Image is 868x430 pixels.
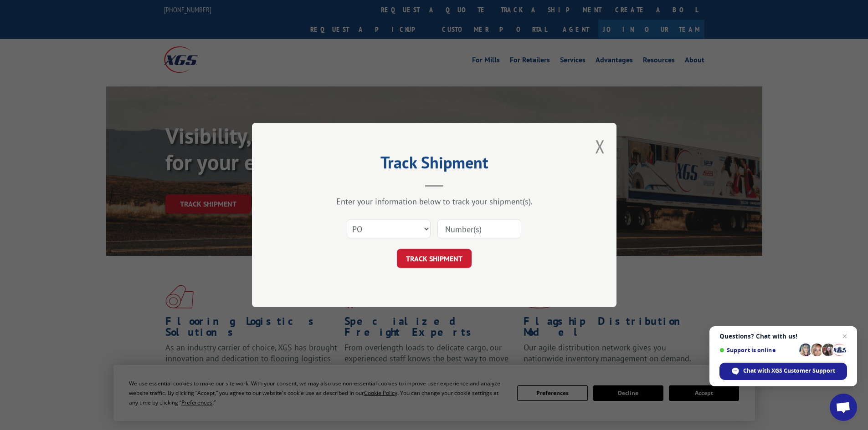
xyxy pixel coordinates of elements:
[397,249,472,268] button: TRACK SHIPMENT
[595,134,605,158] button: Close modal
[839,331,850,342] span: Close chat
[298,196,571,207] div: Enter your information below to track your shipment(s).
[719,333,847,340] span: Questions? Chat with us!
[719,363,847,380] div: Chat with XGS Customer Support
[830,394,857,421] div: Open chat
[743,367,835,375] span: Chat with XGS Customer Support
[298,156,571,173] h2: Track Shipment
[437,219,521,238] input: Number(s)
[719,347,796,354] span: Support is online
